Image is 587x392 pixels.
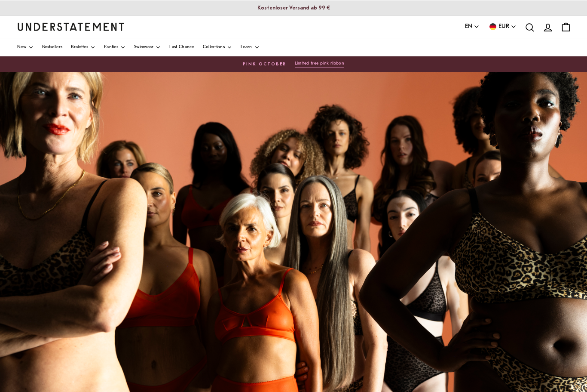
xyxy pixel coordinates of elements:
[169,38,194,56] a: Last Chance
[104,38,125,56] a: Panties
[17,61,570,68] a: PINK OCTOBERLimited free pink ribbon
[203,38,232,56] a: Collections
[42,45,62,49] span: Bestsellers
[241,38,260,56] a: Learn
[465,22,472,31] span: EN
[71,38,95,56] a: Bralettes
[134,38,161,56] a: Swimwear
[295,61,345,68] button: Limited free pink ribbon
[17,38,34,56] a: New
[134,45,153,49] span: Swimwear
[42,38,62,56] a: Bestsellers
[169,45,194,49] span: Last Chance
[465,22,480,31] button: EN
[104,45,118,49] span: Panties
[17,23,125,31] a: Understatement Homepage
[241,45,252,49] span: Learn
[498,22,509,31] span: EUR
[488,22,517,31] button: EUR
[243,61,286,68] span: PINK OCTOBER
[71,45,88,49] span: Bralettes
[203,45,225,49] span: Collections
[17,45,26,49] span: New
